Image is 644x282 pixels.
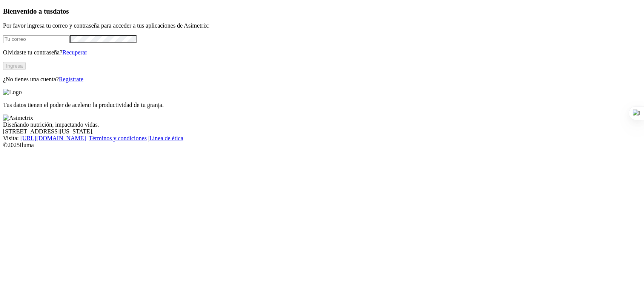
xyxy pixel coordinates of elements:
div: © 2025 Iluma [3,142,641,149]
a: Línea de ética [149,135,183,141]
button: Ingresa [3,62,26,70]
p: Olvidaste tu contraseña? [3,49,641,56]
a: [URL][DOMAIN_NAME] [20,135,86,141]
img: Asimetrix [3,115,33,121]
h3: Bienvenido a tus [3,7,641,15]
div: [STREET_ADDRESS][US_STATE]. [3,128,641,135]
img: Logo [3,89,22,96]
div: Diseñando nutrición, impactando vidas. [3,121,641,128]
a: Regístrate [59,76,83,82]
a: Términos y condiciones [89,135,147,141]
input: Tu correo [3,35,70,43]
div: Visita : | | [3,135,641,142]
a: Recuperar [62,49,87,56]
p: Por favor ingresa tu correo y contraseña para acceder a tus aplicaciones de Asimetrix: [3,22,641,29]
span: datos [53,7,69,15]
p: ¿No tienes una cuenta? [3,76,641,83]
p: Tus datos tienen el poder de acelerar la productividad de tu granja. [3,102,641,108]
